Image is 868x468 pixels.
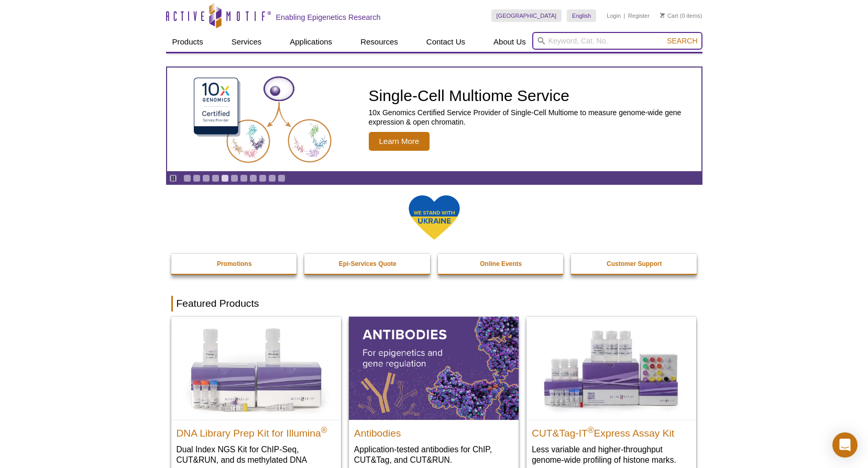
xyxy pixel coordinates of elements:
[171,296,697,311] h2: Featured Products
[532,423,691,439] h2: CUT&Tag-IT Express Assay Kit
[167,68,701,171] a: Single-Cell Multiome Service Single-Cell Multiome Service 10x Genomics Certified Service Provider...
[660,13,665,18] img: Your Cart
[259,174,267,182] a: Go to slide 9
[664,36,700,46] button: Search
[607,12,621,19] a: Login
[420,32,471,52] a: Contact Us
[177,423,336,439] h2: DNA Library Prep Kit for Illumina
[571,254,698,274] a: Customer Support
[276,13,381,22] h2: Enabling Epigenetics Research
[304,254,431,274] a: Epi-Services Quote
[628,12,650,19] a: Register
[660,12,678,19] a: Cart
[354,423,513,439] h2: Antibodies
[171,317,341,419] img: DNA Library Prep Kit for Illumina
[526,317,696,419] img: CUT&Tag-IT® Express Assay Kit
[408,194,460,241] img: We Stand With Ukraine
[283,32,338,52] a: Applications
[169,174,177,182] a: Toggle autoplay
[667,37,697,45] span: Search
[184,72,341,168] img: Single-Cell Multiome Service
[607,260,662,268] strong: Customer Support
[354,32,404,52] a: Resources
[202,174,210,182] a: Go to slide 3
[217,260,252,268] strong: Promotions
[532,444,691,465] p: Less variable and higher-throughput genome-wide profiling of histone marks​.
[183,174,191,182] a: Go to slide 1
[240,174,248,182] a: Go to slide 7
[567,9,596,22] a: English
[278,174,285,182] a: Go to slide 11
[171,254,298,274] a: Promotions
[832,432,858,458] div: Open Intercom Messenger
[212,174,219,182] a: Go to slide 4
[230,174,238,182] a: Go to slide 6
[268,174,276,182] a: Go to slide 10
[221,174,229,182] a: Go to slide 5
[624,9,625,22] li: |
[339,260,397,268] strong: Epi-Services Quote
[369,88,696,104] h2: Single-Cell Multiome Service
[167,68,701,171] article: Single-Cell Multiome Service
[225,32,268,52] a: Services
[480,260,522,268] strong: Online Events
[369,132,430,151] span: Learn More
[166,32,210,52] a: Products
[491,9,562,22] a: [GEOGRAPHIC_DATA]
[487,32,532,52] a: About Us
[193,174,201,182] a: Go to slide 2
[588,425,594,434] sup: ®
[249,174,257,182] a: Go to slide 8
[349,317,519,419] img: All Antibodies
[532,32,702,50] input: Keyword, Cat. No.
[321,425,327,434] sup: ®
[438,254,565,274] a: Online Events
[660,9,702,22] li: (0 items)
[354,444,513,465] p: Application-tested antibodies for ChIP, CUT&Tag, and CUT&RUN.
[369,108,696,127] p: 10x Genomics Certified Service Provider of Single-Cell Multiome to measure genome-wide gene expre...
